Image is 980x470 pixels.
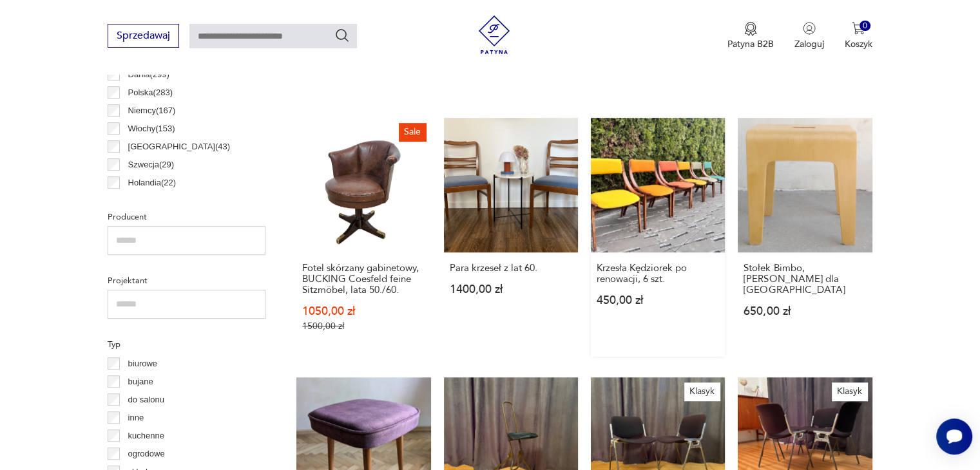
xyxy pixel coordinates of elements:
p: Czechy ( 21 ) [128,194,171,208]
p: [GEOGRAPHIC_DATA] ( 43 ) [128,140,230,154]
div: 0 [860,21,870,32]
img: Ikona medalu [744,22,757,36]
p: 1050,00 zł [302,306,425,317]
p: Projektant [108,274,265,288]
p: 650,00 zł [744,306,866,317]
img: Ikona koszyka [852,22,865,35]
button: Sprzedawaj [108,24,179,48]
p: Włochy ( 153 ) [128,122,175,136]
p: Zaloguj [794,38,824,50]
h3: Fotel skórzany gabinetowy, BUCKING Coesfeld feine Sitzmöbel, lata 50./60. [302,263,425,296]
img: Patyna - sklep z meblami i dekoracjami vintage [475,15,514,54]
p: Holandia ( 22 ) [128,176,176,190]
h3: Para krzeseł z lat 60. [450,263,572,274]
h3: Stołek Bimbo,[PERSON_NAME] dla [GEOGRAPHIC_DATA] [744,263,866,296]
a: Ikona medaluPatyna B2B [727,22,774,50]
iframe: Smartsupp widget button [936,418,972,455]
p: 1400,00 zł [450,284,572,295]
p: Niemcy ( 167 ) [128,104,176,118]
button: Szukaj [334,28,350,43]
button: 0Koszyk [845,22,872,50]
button: Patyna B2B [727,22,774,50]
p: Patyna B2B [727,38,774,50]
a: Krzesła Kędziorek po renowacji, 6 szt.Krzesła Kędziorek po renowacji, 6 szt.450,00 zł [591,118,725,356]
p: biurowe [128,357,158,371]
p: Polska ( 283 ) [128,86,173,100]
p: Koszyk [845,38,872,50]
h3: Krzesła Kędziorek po renowacji, 6 szt. [597,263,719,285]
p: kuchenne [128,429,164,443]
a: Sprzedawaj [108,32,179,41]
a: SaleFotel skórzany gabinetowy, BUCKING Coesfeld feine Sitzmöbel, lata 50./60.Fotel skórzany gabin... [296,118,430,356]
p: Dania ( 299 ) [128,68,169,82]
button: Zaloguj [794,22,824,50]
p: Typ [108,337,265,352]
p: inne [128,411,144,425]
p: do salonu [128,393,164,407]
p: 1500,00 zł [302,321,425,332]
p: 450,00 zł [597,295,719,306]
p: bujane [128,375,153,389]
a: Stołek Bimbo,Peter Brandt dla Biå StationStołek Bimbo,[PERSON_NAME] dla [GEOGRAPHIC_DATA]650,00 zł [738,118,872,356]
a: Para krzeseł z lat 60.Para krzeseł z lat 60.1400,00 zł [444,118,578,356]
p: Szwecja ( 29 ) [128,158,175,172]
img: Ikonka użytkownika [803,22,816,35]
p: Producent [108,210,265,224]
p: ogrodowe [128,447,165,461]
